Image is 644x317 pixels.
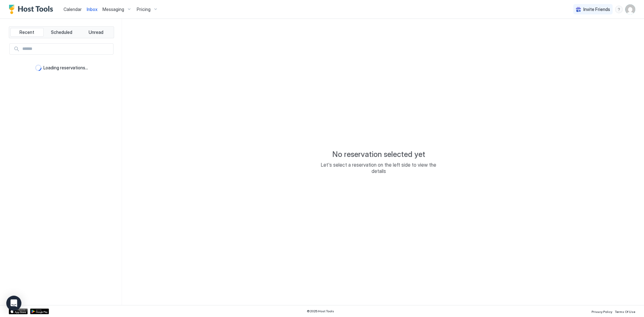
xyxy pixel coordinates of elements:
[43,65,88,71] span: Loading reservations...
[51,30,72,35] span: Scheduled
[615,6,623,13] div: menu
[102,7,124,12] span: Messaging
[87,7,97,12] span: Inbox
[137,7,151,12] span: Pricing
[307,309,334,313] span: © 2025 Host Tools
[20,44,113,54] input: Input Field
[30,309,49,314] a: Google Play Store
[89,30,103,35] span: Unread
[19,30,34,35] span: Recent
[625,4,635,14] div: User profile
[615,308,635,314] a: Terms Of Use
[9,26,114,38] div: tab-group
[79,28,113,37] button: Unread
[592,310,612,314] span: Privacy Policy
[10,28,44,37] button: Recent
[615,310,635,314] span: Terms Of Use
[35,65,41,71] div: loading
[87,6,97,13] a: Inbox
[9,309,28,314] a: App Store
[592,308,612,314] a: Privacy Policy
[9,5,56,14] a: Host Tools Logo
[6,296,21,311] div: Open Intercom Messenger
[332,150,425,159] span: No reservation selected yet
[63,6,82,13] a: Calendar
[316,162,442,174] span: Let's select a reservation on the left side to view the details
[45,28,78,37] button: Scheduled
[583,7,610,12] span: Invite Friends
[63,7,82,12] span: Calendar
